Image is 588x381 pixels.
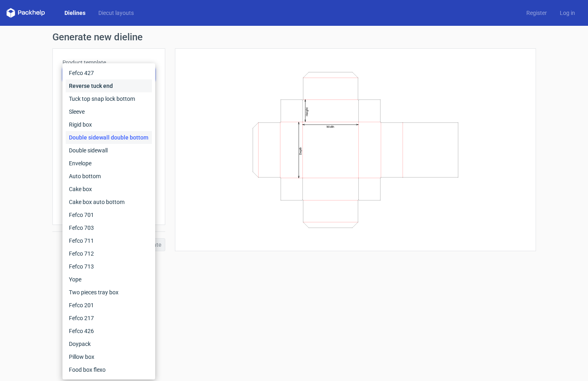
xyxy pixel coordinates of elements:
div: Auto bottom [66,170,152,183]
div: Sleeve [66,105,152,118]
div: Tuck top snap lock bottom [66,92,152,105]
div: Doypack [66,337,152,350]
div: Fefco 426 [66,325,152,337]
a: Dielines [58,9,92,17]
div: Fefco 713 [66,260,152,273]
label: Product template [62,58,155,67]
a: Diecut layouts [92,9,140,17]
div: Pillow box [66,350,152,363]
a: Log in [553,9,582,17]
div: Fefco 711 [66,234,152,247]
div: Fefco 703 [66,221,152,234]
text: Depth [299,147,302,155]
div: Fefco 217 [66,312,152,325]
div: Envelope [66,157,152,170]
div: Cake box [66,183,152,196]
div: Food box flexo [66,363,152,376]
h1: Generate new dieline [52,32,536,42]
div: Fefco 201 [66,299,152,312]
text: Height [305,107,309,116]
div: Fefco 712 [66,247,152,260]
div: Double sidewall [66,144,152,157]
div: Fefco 427 [66,67,152,79]
div: Double sidewall double bottom [66,131,152,144]
div: Reverse tuck end [66,79,152,92]
a: Register [520,9,553,17]
div: Rigid box [66,118,152,131]
text: Width [326,125,334,129]
div: Yope [66,273,152,286]
div: Fefco 701 [66,208,152,221]
div: Cake box auto bottom [66,196,152,208]
div: Two pieces tray box [66,286,152,299]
